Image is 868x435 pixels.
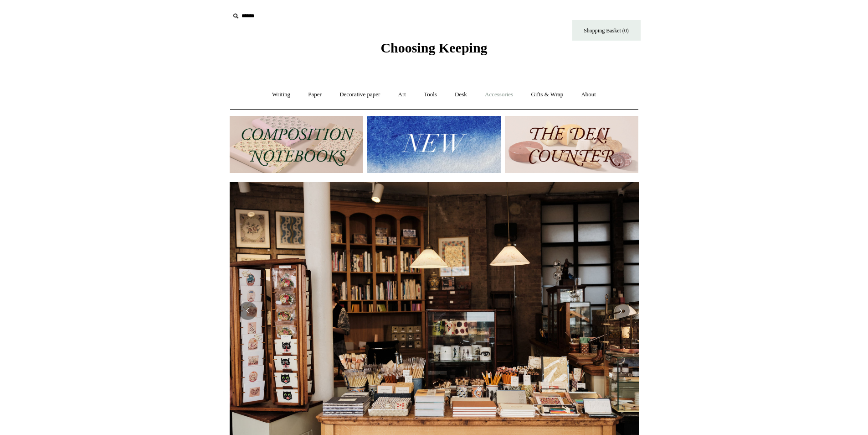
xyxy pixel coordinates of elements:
a: Gifts & Wrap [523,83,571,107]
a: Decorative paper [331,83,388,107]
a: About [573,83,604,107]
img: 202302 Composition ledgers.jpg__PID:69722ee6-fa44-49dd-a067-31375e5d54ec [230,116,363,173]
a: Paper [300,83,330,107]
a: Shopping Basket (0) [572,20,641,41]
a: Accessories [477,83,521,107]
button: Previous [239,302,257,320]
a: Writing [264,83,298,107]
img: New.jpg__PID:f73bdf93-380a-4a35-bcfe-7823039498e1 [367,116,501,173]
a: Choosing Keeping [380,47,487,54]
img: The Deli Counter [505,116,638,173]
button: Next [611,302,630,320]
a: Desk [447,83,475,107]
span: Choosing Keeping [380,40,487,55]
a: Art [390,83,414,107]
a: Tools [416,83,445,107]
